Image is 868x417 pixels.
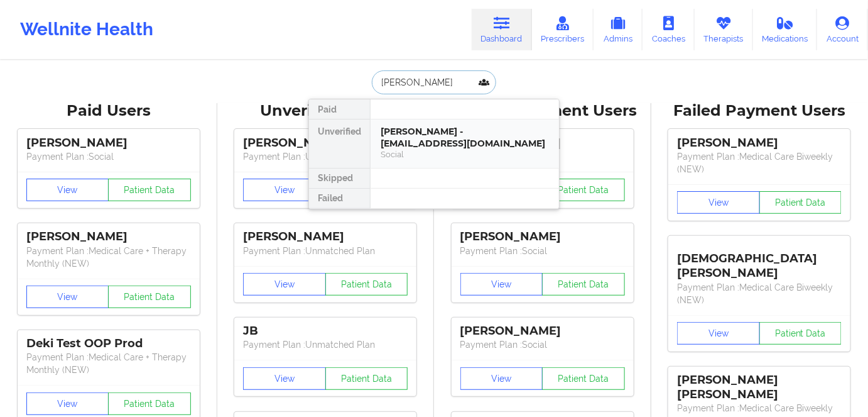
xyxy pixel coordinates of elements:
[817,9,868,50] a: Account
[677,150,842,175] p: Payment Plan : Medical Care Biweekly (NEW)
[460,245,625,257] p: Payment Plan : Social
[26,150,191,163] p: Payment Plan : Social
[243,324,408,338] div: JB
[677,136,842,150] div: [PERSON_NAME]
[759,322,842,345] button: Patient Data
[226,101,426,121] div: Unverified Users
[381,149,549,160] div: Social
[677,373,842,402] div: [PERSON_NAME] [PERSON_NAME]
[243,367,326,390] button: View
[532,9,594,50] a: Prescribers
[542,179,625,201] button: Patient Data
[243,136,408,150] div: [PERSON_NAME]
[677,322,760,345] button: View
[472,9,532,50] a: Dashboard
[759,191,842,214] button: Patient Data
[243,338,408,351] p: Payment Plan : Unmatched Plan
[325,273,408,296] button: Patient Data
[677,281,842,306] p: Payment Plan : Medical Care Biweekly (NEW)
[695,9,753,50] a: Therapists
[325,367,408,390] button: Patient Data
[243,150,408,163] p: Payment Plan : Unmatched Plan
[26,336,191,351] div: Deki Test OOP Prod
[677,191,760,214] button: View
[9,101,209,121] div: Paid Users
[26,179,109,201] button: View
[108,392,191,415] button: Patient Data
[460,367,543,390] button: View
[309,120,370,169] div: Unverified
[309,169,370,189] div: Skipped
[542,367,625,390] button: Patient Data
[26,392,109,415] button: View
[243,230,408,244] div: [PERSON_NAME]
[460,338,625,351] p: Payment Plan : Social
[542,273,625,296] button: Patient Data
[594,9,643,50] a: Admins
[243,245,408,257] p: Payment Plan : Unmatched Plan
[460,230,625,244] div: [PERSON_NAME]
[26,245,191,270] p: Payment Plan : Medical Care + Therapy Monthly (NEW)
[660,101,860,121] div: Failed Payment Users
[753,9,818,50] a: Medications
[26,351,191,376] p: Payment Plan : Medical Care + Therapy Monthly (NEW)
[26,230,191,244] div: [PERSON_NAME]
[26,136,191,150] div: [PERSON_NAME]
[677,242,842,281] div: [DEMOGRAPHIC_DATA][PERSON_NAME]
[26,286,109,308] button: View
[643,9,695,50] a: Coaches
[309,189,370,209] div: Failed
[243,273,326,296] button: View
[108,179,191,201] button: Patient Data
[243,179,326,201] button: View
[108,286,191,308] button: Patient Data
[460,273,543,296] button: View
[460,324,625,338] div: [PERSON_NAME]
[381,126,549,149] div: [PERSON_NAME] - [EMAIL_ADDRESS][DOMAIN_NAME]
[309,99,370,120] div: Paid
